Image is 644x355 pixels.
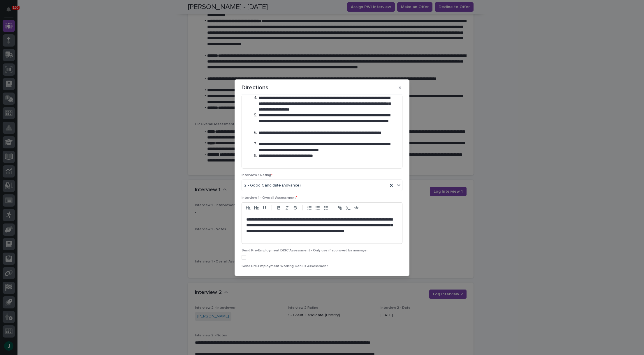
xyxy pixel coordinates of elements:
[242,265,328,268] span: Send Pre-Employment Working Genius Assessment
[244,182,301,189] span: 2 - Good Candidate (Advance)
[242,249,368,252] span: Send Pre-Employment DISC Assessment - Only use if approved by manager
[242,173,272,177] span: Interview 1 Rating
[242,84,268,91] p: Directions
[242,196,297,200] span: Interview 1 - Overall Assessment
